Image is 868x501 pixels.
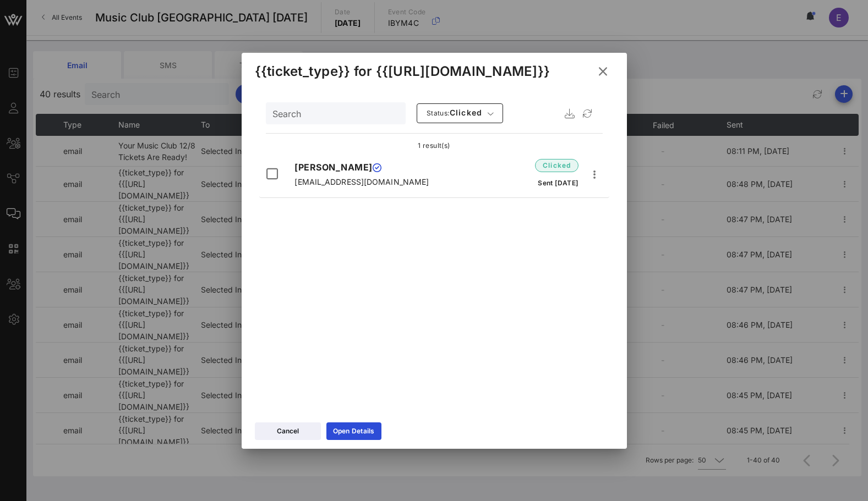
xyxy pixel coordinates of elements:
[535,156,578,175] button: clicked
[417,103,503,123] button: Status:clicked
[255,422,321,440] button: Cancel
[255,63,550,80] div: {{ticket_type}} for {{[URL][DOMAIN_NAME]}}
[294,177,429,186] span: [EMAIL_ADDRESS][DOMAIN_NAME]
[326,422,381,440] a: Open Details
[427,109,450,117] span: Status:
[333,426,375,437] div: Open Details
[542,160,571,171] span: clicked
[537,179,578,187] span: Sent [DATE]
[537,173,578,193] button: Sent [DATE]
[426,108,483,119] span: clicked
[294,161,442,174] p: [PERSON_NAME]
[418,141,450,150] span: 1 result(s)
[277,426,299,437] div: Cancel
